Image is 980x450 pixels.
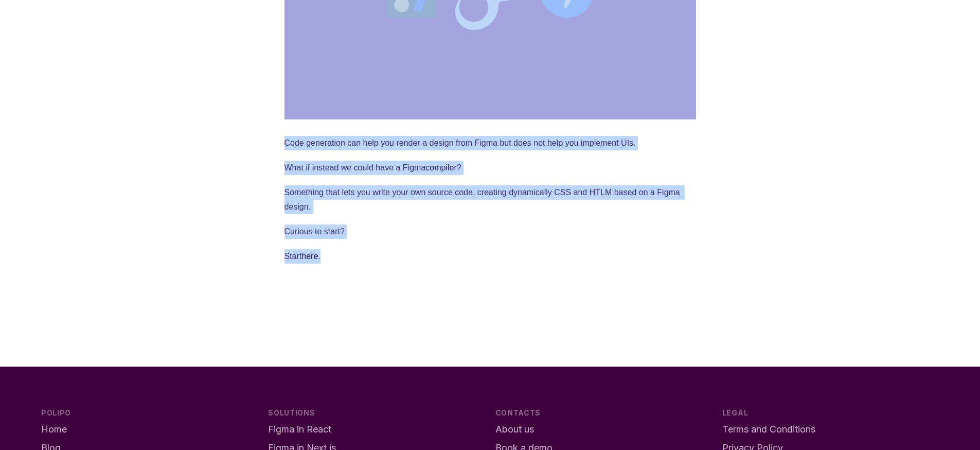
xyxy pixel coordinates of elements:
[495,422,712,437] a: About us
[268,422,485,437] a: Figma in React
[284,185,696,214] p: Something that lets you write your own source code, creating dynamically CSS and HTLM based on a ...
[284,136,696,150] p: Code generation can help you render a design from Figma but does not help you implement UIs.
[722,422,939,437] a: Terms and Conditions
[284,161,696,175] p: What if instead we could have a Figma ?
[495,408,541,417] span: Contacts
[41,422,258,437] a: Home
[722,424,815,435] span: Terms and Conditions
[268,424,331,435] span: Figma in React
[301,252,318,261] a: here
[495,424,534,435] span: About us
[425,163,456,172] a: compiler
[284,249,696,264] p: Start .
[41,424,67,435] span: Home
[268,408,315,417] span: Solutions
[284,224,696,239] p: Curious to start?
[722,408,749,417] span: Legal
[41,408,71,417] span: Polipo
